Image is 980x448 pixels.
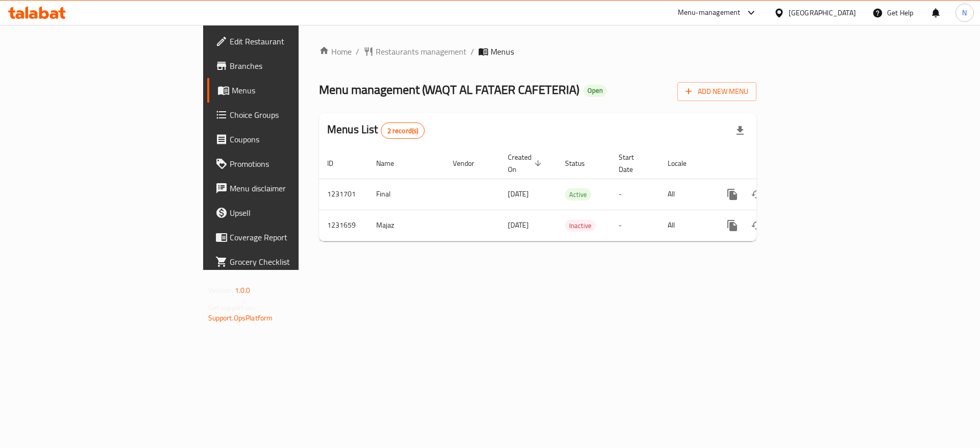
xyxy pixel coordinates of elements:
[319,148,826,241] table: enhanced table
[962,7,967,18] span: N
[207,176,367,201] a: Menu disclaimer
[319,45,756,58] nav: breadcrumb
[565,220,596,232] span: Inactive
[491,45,514,58] span: Menus
[508,151,545,176] span: Created On
[381,126,425,136] span: 2 record(s)
[610,179,659,210] td: -
[327,157,347,169] span: ID
[207,225,367,250] a: Coverage Report
[230,158,359,170] span: Promotions
[508,187,529,201] span: [DATE]
[230,207,359,219] span: Upsell
[659,210,712,241] td: All
[583,85,607,97] div: Open
[230,133,359,145] span: Coupons
[207,127,367,152] a: Coupons
[745,213,769,238] button: Change Status
[207,54,367,78] a: Branches
[720,213,745,238] button: more
[376,157,407,169] span: Name
[381,122,425,139] div: Total records count
[319,78,579,101] span: Menu management ( WAQT AL FATAER CAFETERIA )
[368,210,445,241] td: Majaz
[207,78,367,103] a: Menus
[453,157,487,169] span: Vendor
[565,188,591,201] div: Active
[368,179,445,210] td: Final
[230,60,359,72] span: Branches
[471,45,474,58] li: /
[230,182,359,194] span: Menu disclaimer
[363,45,467,58] a: Restaurants management
[230,35,359,47] span: Edit Restaurant
[207,29,367,54] a: Edit Restaurant
[232,84,359,96] span: Menus
[235,284,251,297] span: 1.0.0
[610,210,659,241] td: -
[230,256,359,268] span: Grocery Checklist
[619,151,647,176] span: Start Date
[376,45,467,58] span: Restaurants management
[207,201,367,225] a: Upsell
[685,85,748,98] span: Add New Menu
[745,182,769,207] button: Change Status
[565,189,591,201] span: Active
[207,250,367,274] a: Grocery Checklist
[327,122,425,139] h2: Menus List
[565,157,598,169] span: Status
[720,182,745,207] button: more
[207,152,367,176] a: Promotions
[583,86,607,95] span: Open
[508,218,529,232] span: [DATE]
[677,82,756,101] button: Add New Menu
[678,7,741,19] div: Menu-management
[230,231,359,243] span: Coverage Report
[230,109,359,121] span: Choice Groups
[712,148,826,179] th: Actions
[789,7,856,18] div: [GEOGRAPHIC_DATA]
[207,103,367,127] a: Choice Groups
[208,311,273,325] a: Support.OpsPlatform
[208,301,255,314] span: Get support on:
[668,157,700,169] span: Locale
[659,179,712,210] td: All
[208,284,233,297] span: Version:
